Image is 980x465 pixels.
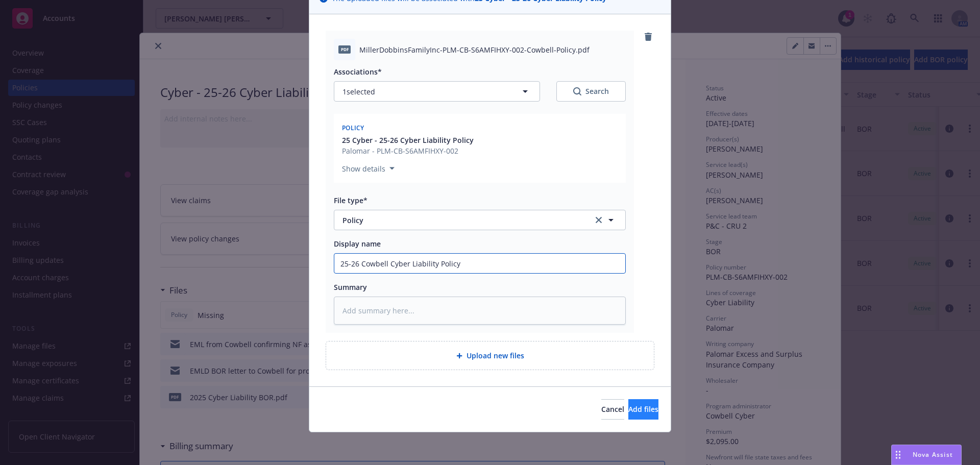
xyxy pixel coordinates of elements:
[913,450,953,459] span: Nova Assist
[601,404,624,414] span: Cancel
[892,445,904,464] div: Drag to move
[601,399,624,420] button: Cancel
[891,445,962,465] button: Nova Assist
[326,341,654,370] div: Upload new files
[628,404,658,414] span: Add files
[467,350,524,361] span: Upload new files
[628,399,658,420] button: Add files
